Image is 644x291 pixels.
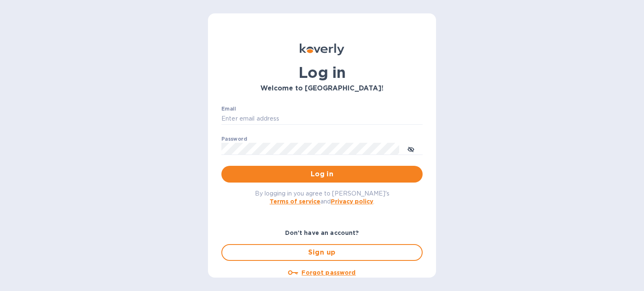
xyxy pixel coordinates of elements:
[221,64,423,81] h1: Log in
[221,106,236,111] label: Email
[221,113,423,125] input: Enter email address
[221,85,423,93] h3: Welcome to [GEOGRAPHIC_DATA]!
[300,44,344,55] img: Koverly
[402,140,419,157] button: toggle password visibility
[228,169,416,179] span: Log in
[331,198,373,205] a: Privacy policy
[221,166,423,183] button: Log in
[285,229,359,236] b: Don't have an account?
[255,190,390,205] span: By logging in you agree to [PERSON_NAME]'s and .
[301,269,356,276] u: Forgot password
[221,244,423,261] button: Sign up
[229,247,415,258] span: Sign up
[221,136,247,142] label: Password
[270,198,320,205] a: Terms of service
